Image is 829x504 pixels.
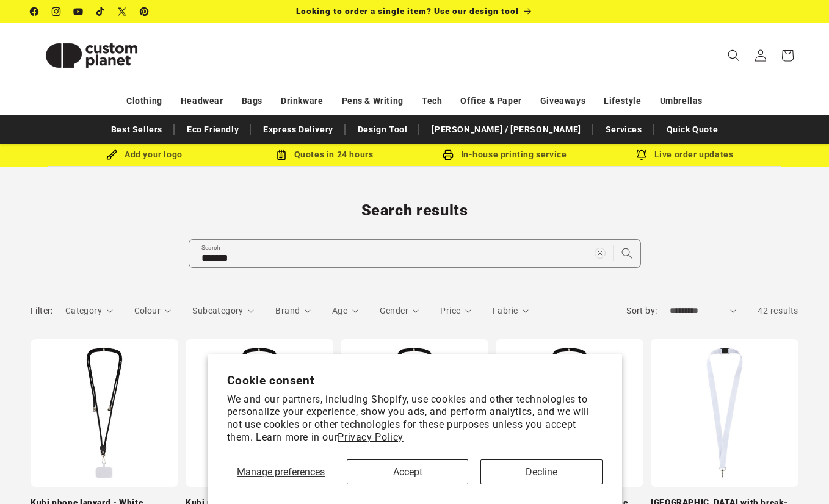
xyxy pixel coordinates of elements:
summary: Subcategory (0 selected) [192,304,254,317]
a: [PERSON_NAME] / [PERSON_NAME] [425,119,587,140]
img: Order updates [636,149,647,160]
summary: Category (0 selected) [65,304,113,317]
summary: Colour (0 selected) [134,304,172,317]
span: Colour [134,306,161,315]
summary: Gender (0 selected) [380,304,419,317]
summary: Age (0 selected) [332,304,358,317]
summary: Fabric (0 selected) [493,304,529,317]
button: Search [614,240,640,267]
a: Headwear [181,90,223,112]
img: In-house printing [443,149,454,160]
a: Pens & Writing [342,90,404,112]
div: Live order updates [595,147,775,162]
span: 42 results [758,306,798,315]
span: Age [332,306,347,315]
a: Umbrellas [660,90,703,112]
a: Lifestyle [604,90,641,112]
button: Accept [347,459,468,484]
div: In-house printing service [415,147,595,162]
span: Manage preferences [237,466,325,478]
summary: Brand (0 selected) [275,304,311,317]
img: Brush Icon [106,149,117,160]
label: Sort by: [626,306,657,315]
div: Add your logo [54,147,234,162]
div: Quotes in 24 hours [234,147,415,162]
a: Bags [242,90,262,112]
a: Design Tool [352,119,414,140]
a: Best Sellers [105,119,168,140]
p: We and our partners, including Shopify, use cookies and other technologies to personalize your ex... [227,394,603,444]
img: Custom Planet [31,28,153,83]
a: Clothing [126,90,162,112]
span: Price [440,306,460,315]
a: Custom Planet [26,23,157,87]
h1: Search results [31,201,798,220]
summary: Search [720,42,747,69]
a: Office & Paper [460,90,521,112]
span: Brand [275,306,300,315]
button: Clear search term [587,240,614,267]
a: Giveaways [540,90,585,112]
summary: Price [440,304,471,317]
a: Eco Friendly [181,119,245,140]
a: Tech [422,90,442,112]
a: Services [599,119,648,140]
button: Decline [480,459,602,484]
span: Subcategory [192,306,243,315]
span: Gender [380,306,408,315]
span: Fabric [493,306,518,315]
a: Drinkware [281,90,323,112]
button: Manage preferences [226,459,335,484]
a: Privacy Policy [338,431,403,443]
img: Order Updates Icon [276,149,287,160]
span: Looking to order a single item? Use our design tool [296,6,519,16]
h2: Filter: [31,304,53,317]
a: Express Delivery [257,119,339,140]
a: Quick Quote [661,119,725,140]
h2: Cookie consent [227,373,603,387]
span: Category [65,306,102,315]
